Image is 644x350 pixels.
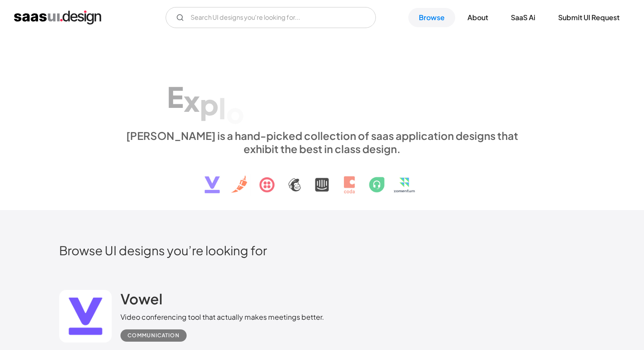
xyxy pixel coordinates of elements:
[120,53,524,120] h1: Explore SaaS UI design patterns & interactions.
[166,7,376,28] input: Search UI designs you're looking for...
[500,8,546,27] a: SaaS Ai
[120,290,163,312] a: Vowel
[200,87,219,121] div: p
[14,11,101,25] a: home
[408,8,455,27] a: Browse
[120,129,524,155] div: [PERSON_NAME] is a hand-picked collection of saas application designs that exhibit the best in cl...
[127,330,180,341] div: Communication
[167,80,184,114] div: E
[189,155,455,201] img: text, icon, saas logo
[457,8,499,27] a: About
[166,7,376,28] form: Email Form
[226,96,244,129] div: o
[59,243,585,258] h2: Browse UI designs you’re looking for
[184,84,200,118] div: x
[120,290,163,307] h2: Vowel
[120,312,324,322] div: Video conferencing tool that actually makes meetings better.
[548,8,630,27] a: Submit UI Request
[219,92,226,125] div: l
